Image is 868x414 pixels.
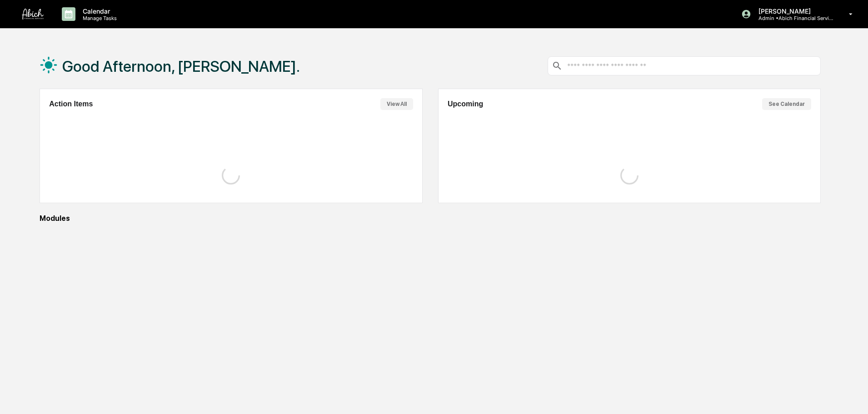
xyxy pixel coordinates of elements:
div: Modules [40,214,821,223]
p: [PERSON_NAME] [751,7,836,15]
h2: Upcoming [448,100,483,108]
img: logo [22,9,44,20]
p: Calendar [75,7,121,15]
p: Manage Tasks [75,15,121,21]
button: View All [380,98,413,110]
p: Admin • Abich Financial Services [751,15,836,21]
button: See Calendar [762,98,811,110]
h2: Action Items [49,100,93,108]
h1: Good Afternoon, [PERSON_NAME]. [62,57,300,75]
